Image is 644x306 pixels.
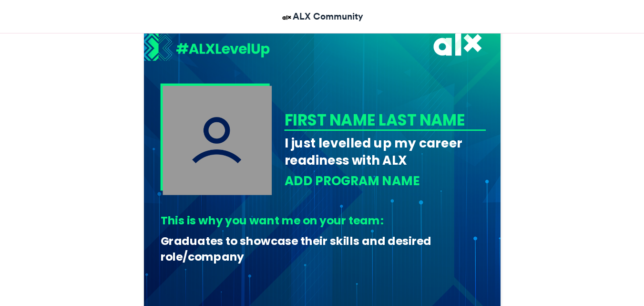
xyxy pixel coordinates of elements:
a: ALX Community [281,10,363,23]
div: I just levelled up my career readiness with ALX [284,134,486,169]
div: Graduates to showcase their skills and desired role/company [160,233,479,264]
div: This is why you want me on your team: [160,213,479,229]
div: FIRST NAME LAST NAME [284,109,482,131]
img: 1721821317.056-e66095c2f9b7be57613cf5c749b4708f54720bc2.png [144,33,270,63]
img: ALX Community [281,11,293,23]
img: user_filled.png [163,85,272,195]
div: ADD PROGRAM NAME [284,172,486,190]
